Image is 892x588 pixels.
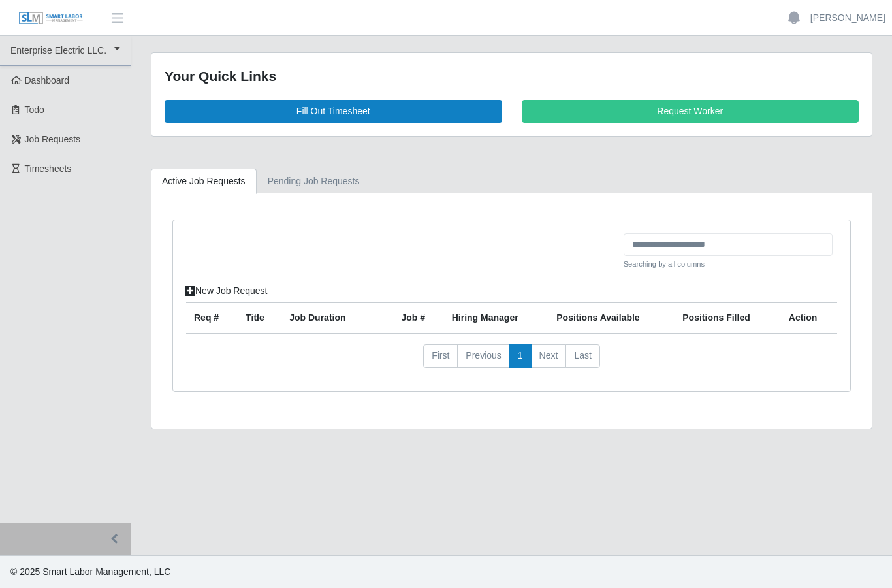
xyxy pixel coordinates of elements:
a: [PERSON_NAME] [810,11,885,25]
th: Positions Filled [675,303,781,334]
span: Dashboard [25,75,70,86]
span: Job Requests [25,134,81,144]
a: New Job Request [176,280,276,302]
a: 1 [509,344,532,368]
th: Job Duration [281,303,374,334]
th: Positions Available [549,303,675,334]
a: Request Worker [522,100,859,123]
span: Todo [25,105,44,115]
div: Your Quick Links [165,66,859,87]
span: Timesheets [25,163,72,174]
span: © 2025 Smart Labor Management, LLC [10,566,170,577]
th: Title [238,303,281,334]
th: Req # [186,303,238,334]
th: Action [781,303,837,334]
th: Job # [394,303,444,334]
a: Fill Out Timesheet [165,100,502,123]
a: Active Job Requests [151,169,257,194]
small: Searching by all columns [624,259,833,270]
a: Pending Job Requests [257,169,371,194]
th: Hiring Manager [444,303,549,334]
nav: pagination [186,344,837,378]
img: SLM Logo [18,11,84,25]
